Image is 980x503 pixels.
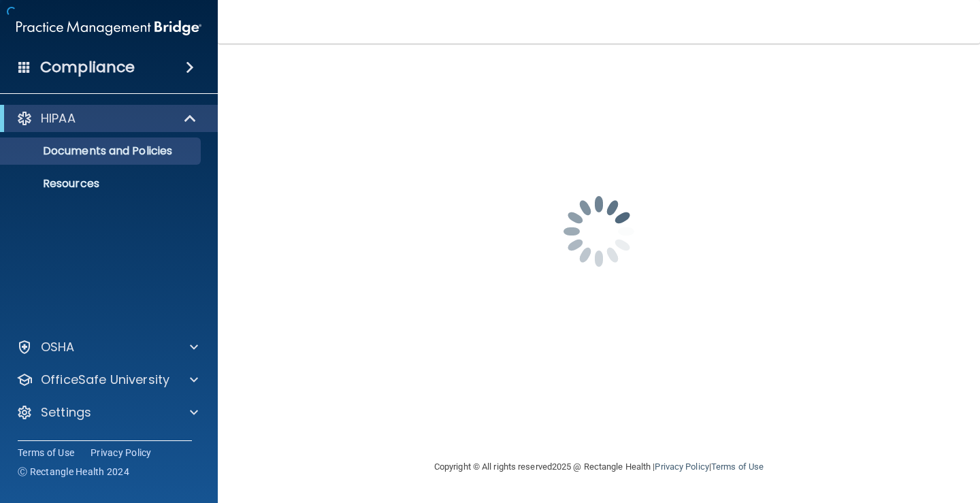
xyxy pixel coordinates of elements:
a: OSHA [16,339,198,355]
img: PMB logo [16,14,201,42]
p: Documents and Policies [9,144,195,158]
a: Privacy Policy [91,446,152,459]
img: spinner.e123f6fc.gif [531,163,667,299]
a: Privacy Policy [655,461,708,472]
a: Settings [16,404,198,421]
div: Copyright © All rights reserved 2025 @ Rectangle Health | | [350,445,847,489]
p: Settings [41,404,91,421]
span: Ⓒ Rectangle Health 2024 [18,465,129,478]
a: Terms of Use [18,446,74,459]
p: OSHA [41,339,75,355]
iframe: Drift Widget Chat Controller [743,407,964,461]
p: Resources [9,177,195,191]
h4: Compliance [40,58,135,77]
a: Terms of Use [711,461,764,472]
a: HIPAA [16,110,197,127]
p: OfficeSafe University [41,372,169,388]
p: HIPAA [41,110,76,127]
a: OfficeSafe University [16,372,198,388]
